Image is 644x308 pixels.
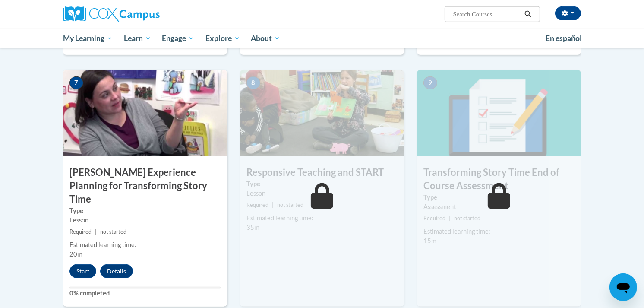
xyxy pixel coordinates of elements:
span: En español [546,34,582,43]
span: About [251,33,280,44]
h3: Responsive Teaching and START [240,166,404,179]
label: Type [423,193,575,202]
input: Search Courses [452,9,521,19]
img: Course Image [240,70,404,156]
button: Search [521,9,534,19]
a: About [246,29,286,48]
span: 8 [246,76,260,89]
span: | [95,229,97,235]
a: Explore [200,29,246,48]
button: Details [100,264,133,278]
div: Main menu [50,29,594,48]
a: My Learning [57,29,118,48]
span: Learn [124,33,151,44]
span: not started [454,215,480,222]
div: Lesson [69,216,221,225]
span: Engage [162,33,194,44]
button: Account Settings [555,6,581,20]
span: Required [423,215,445,222]
img: Course Image [63,70,227,156]
div: Estimated learning time: [69,240,221,250]
h3: Transforming Story Time End of Course Assessment [417,166,581,193]
img: Course Image [417,70,581,156]
span: Explore [205,33,240,44]
span: My Learning [63,33,113,44]
button: Start [69,264,96,278]
span: | [272,202,274,208]
div: Assessment [423,202,575,212]
a: Cox Campus [63,6,227,22]
span: not started [277,202,303,208]
label: Type [246,179,398,189]
span: Required [69,229,92,235]
span: 9 [423,76,437,89]
a: En español [540,29,587,48]
span: 35m [246,224,259,231]
label: 0% completed [69,289,221,298]
span: Required [246,202,268,208]
a: Engage [156,29,200,48]
span: 7 [69,76,83,89]
span: not started [100,229,126,235]
div: Estimated learning time: [246,213,398,223]
h3: [PERSON_NAME] Experience Planning for Transforming Story Time [63,166,227,206]
span: | [449,215,451,222]
a: Learn [118,29,157,48]
label: Type [69,206,221,216]
div: Estimated learning time: [423,227,575,236]
div: Lesson [246,189,398,198]
img: Cox Campus [63,6,160,22]
span: 20m [69,251,82,258]
span: 15m [423,237,436,244]
iframe: Button to launch messaging window [609,273,637,301]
